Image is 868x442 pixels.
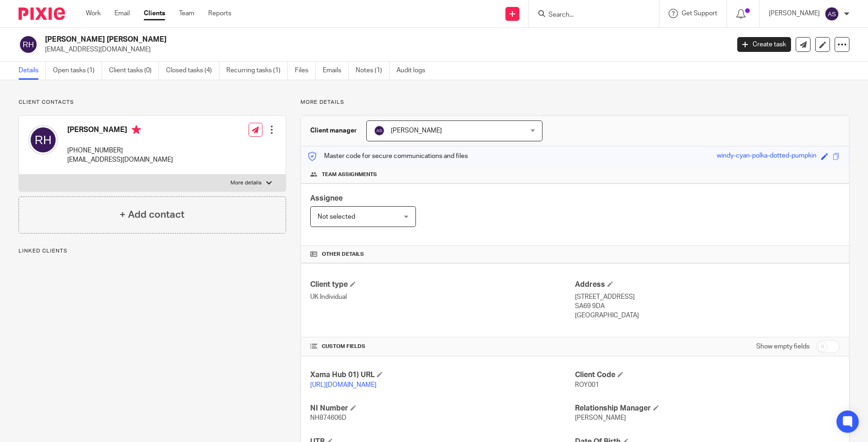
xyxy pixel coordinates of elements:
[756,342,810,351] label: Show empty fields
[737,37,791,52] a: Create task
[310,404,575,413] h4: NI Number
[230,179,262,187] p: More details
[318,214,355,220] span: Not selected
[682,10,717,17] span: Get Support
[824,6,839,21] img: svg%3E
[53,62,102,80] a: Open tasks (1)
[374,125,385,136] img: svg%3E
[575,280,840,290] h4: Address
[19,247,286,255] p: Linked clients
[115,9,130,18] a: Email
[45,35,587,44] h2: [PERSON_NAME] [PERSON_NAME]
[717,151,817,162] div: windy-cyan-polka-dotted-pumpkin
[310,195,343,202] span: Assignee
[310,382,377,388] a: [URL][DOMAIN_NAME]
[396,62,432,80] a: Audit logs
[19,7,65,20] img: Pixie
[308,152,468,161] p: Master code for secure communications and files
[132,125,141,134] i: Primary
[575,415,626,421] span: [PERSON_NAME]
[310,292,575,302] p: UK Individual
[310,280,575,290] h4: Client type
[28,125,58,155] img: svg%3E
[310,415,346,421] span: NH874606D
[575,382,599,388] span: ROY001
[310,343,575,350] h4: CUSTOM FIELDS
[323,62,349,80] a: Emails
[109,62,159,80] a: Client tasks (0)
[45,45,723,54] p: [EMAIL_ADDRESS][DOMAIN_NAME]
[356,62,389,80] a: Notes (1)
[120,208,185,222] h4: + Add contact
[67,125,173,137] h4: [PERSON_NAME]
[19,35,38,54] img: svg%3E
[322,251,364,258] span: Other details
[226,62,288,80] a: Recurring tasks (1)
[67,155,173,164] p: [EMAIL_ADDRESS][DOMAIN_NAME]
[86,9,101,18] a: Work
[310,370,575,380] h4: Xama Hub 01) URL
[575,311,840,320] p: [GEOGRAPHIC_DATA]
[19,62,46,80] a: Details
[310,126,357,135] h3: Client manager
[769,9,820,18] p: [PERSON_NAME]
[300,99,849,106] p: More details
[179,9,194,18] a: Team
[322,171,377,178] span: Team assignments
[575,404,840,413] h4: Relationship Manager
[166,62,219,80] a: Closed tasks (4)
[548,11,631,19] input: Search
[575,370,840,380] h4: Client Code
[19,99,286,106] p: Client contacts
[575,302,840,311] p: SA69 9DA
[391,127,442,134] span: [PERSON_NAME]
[67,146,173,155] p: [PHONE_NUMBER]
[144,9,165,18] a: Clients
[575,292,840,302] p: [STREET_ADDRESS]
[208,9,231,18] a: Reports
[295,62,316,80] a: Files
